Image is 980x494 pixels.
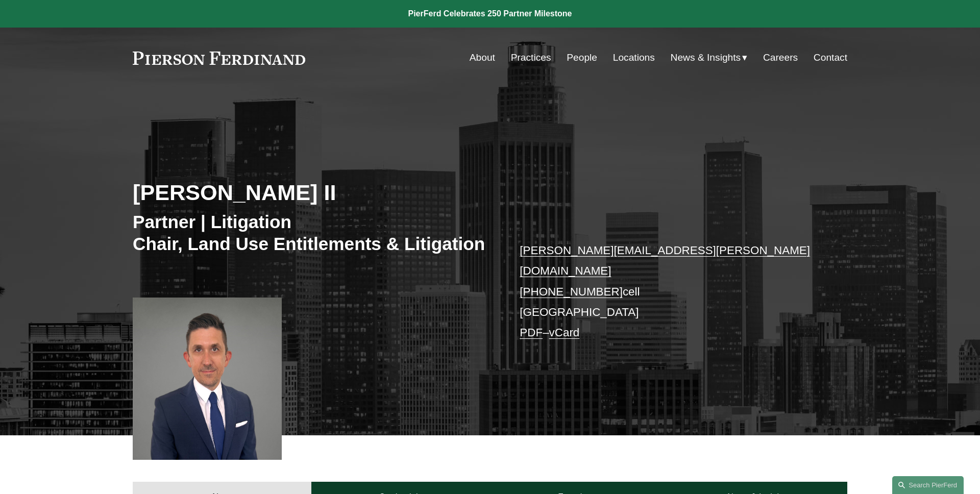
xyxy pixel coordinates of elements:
[671,48,748,67] a: folder dropdown
[567,48,597,67] a: People
[511,48,551,67] a: Practices
[763,48,798,67] a: Careers
[470,48,495,67] a: About
[520,326,543,339] a: PDF
[133,179,490,206] h2: [PERSON_NAME] II
[520,240,817,343] p: cell [GEOGRAPHIC_DATA] –
[520,285,623,298] a: [PHONE_NUMBER]
[520,244,810,277] a: [PERSON_NAME][EMAIL_ADDRESS][PERSON_NAME][DOMAIN_NAME]
[671,49,741,67] span: News & Insights
[549,326,580,339] a: vCard
[133,211,490,255] h3: Partner | Litigation Chair, Land Use Entitlements & Litigation
[814,48,847,67] a: Contact
[892,476,964,494] a: Search this site
[613,48,655,67] a: Locations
